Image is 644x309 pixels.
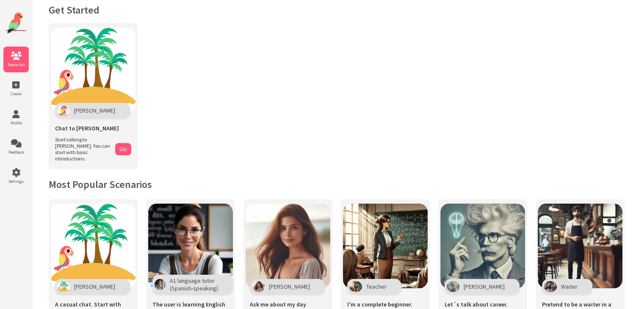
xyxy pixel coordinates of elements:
img: Chat with Polly [51,28,135,112]
img: Polly [57,105,70,116]
img: Scenario Image [51,204,135,288]
img: Website Logo [6,13,27,34]
span: Scenarios [3,62,29,67]
img: Character [155,279,166,290]
span: [PERSON_NAME] [269,283,310,290]
span: Feedback [3,149,29,155]
button: Go [115,143,131,155]
span: Start talking to [PERSON_NAME]. You can start with basic introductions. [55,136,111,162]
span: Settings [3,179,29,184]
span: [PERSON_NAME] [74,107,115,114]
span: Waiter [561,283,578,290]
img: Character [447,281,459,292]
img: Character [57,281,70,292]
span: A1 language tutor (Spanish-speaking) [170,277,218,292]
span: Profile [3,120,29,126]
span: Ask me about my day [250,301,306,308]
span: [PERSON_NAME] [74,283,115,290]
span: [PERSON_NAME] [464,283,505,290]
img: Scenario Image [246,204,330,288]
span: Teacher [366,283,387,290]
h1: Get Started [49,3,627,17]
h2: Most Popular Scenarios [49,178,627,191]
img: Scenario Image [148,204,233,288]
img: Scenario Image [440,204,525,288]
img: Character [349,281,362,292]
img: Character [252,281,265,292]
span: Chat to [PERSON_NAME] [55,124,119,132]
img: Scenario Image [538,204,622,288]
span: Create [3,91,29,97]
img: Character [544,281,557,292]
img: Scenario Image [343,204,428,288]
